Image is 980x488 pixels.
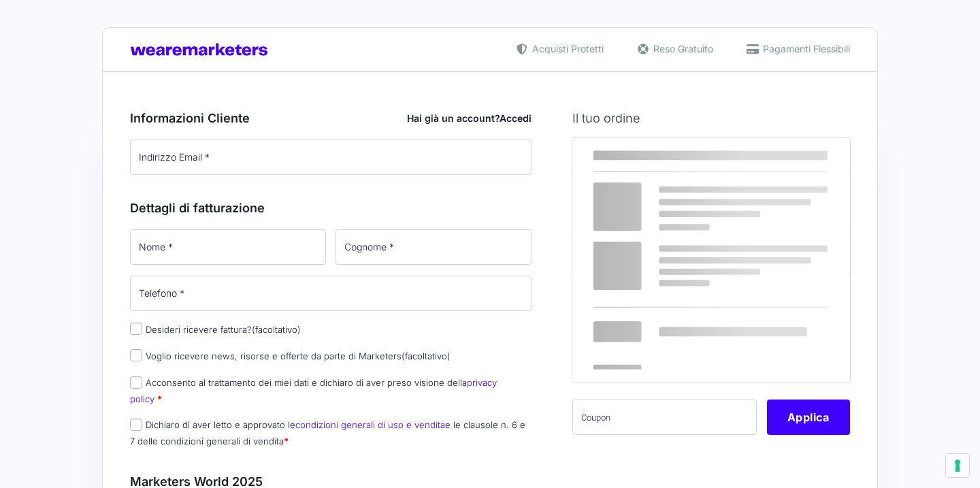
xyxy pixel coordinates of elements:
h3: Dettagli di fatturazione [130,199,532,217]
a: privacy policy [130,377,497,404]
input: Coupon [572,400,757,435]
label: Acconsento al trattamento dei miei dati e dichiaro di aver preso visione della [130,377,497,404]
input: Dichiaro di aver letto e approvato lecondizioni generali di uso e venditae le clausole n. 6 e 7 d... [130,419,142,431]
label: Dichiaro di aver letto e approvato le e le clausole n. 6 e 7 delle condizioni generali di vendita [130,419,525,446]
a: Accedi [500,112,532,124]
button: Le tue preferenze relative al consenso per le tecnologie di tracciamento [946,454,969,477]
input: Telefono * [130,276,532,311]
label: Voglio ricevere news, risorse e offerte da parte di Marketers [130,351,451,361]
span: Reso Gratuito [650,42,713,56]
div: Hai già un account? [407,111,532,125]
a: condizioni generali di uso e vendita [295,419,445,430]
label: Desideri ricevere fattura? [130,324,301,335]
button: Applica [767,400,850,435]
input: Acconsento al trattamento dei miei dati e dichiaro di aver preso visione dellaprivacy policy [130,376,142,389]
th: Totale [572,272,732,382]
th: Prodotto [572,137,732,173]
input: Voglio ricevere news, risorse e offerte da parte di Marketers(facoltativo) [130,349,142,361]
input: Cognome * [336,229,532,265]
input: Nome * [130,229,326,265]
span: Acquisti Protetti [529,42,604,56]
input: Indirizzo Email * [130,140,532,175]
th: Subtotale [732,137,850,173]
span: Pagamenti Flessibili [759,42,850,56]
input: Desideri ricevere fattura?(facoltativo) [130,323,142,335]
h3: Informazioni Cliente [130,109,532,127]
h3: Il tuo ordine [572,109,850,127]
span: (facoltativo) [402,351,451,361]
th: Subtotale [572,229,732,272]
td: Marketers World 2025 - MW25 Ticket Standard [572,173,732,229]
span: (facoltativo) [252,324,301,335]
